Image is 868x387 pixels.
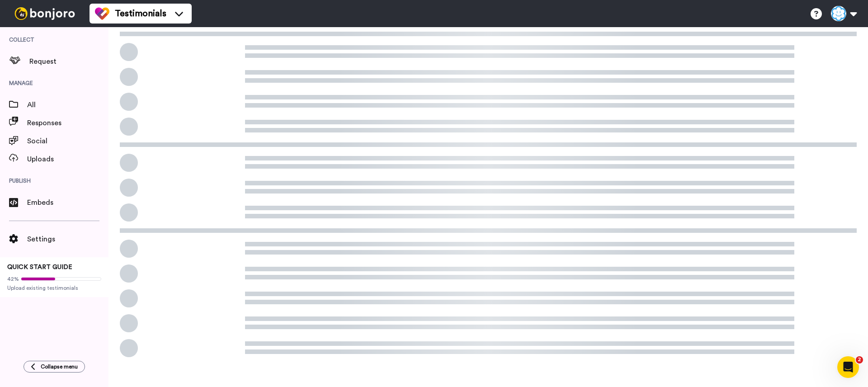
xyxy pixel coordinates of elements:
span: All [27,99,108,110]
span: Request [29,56,108,67]
span: Embeds [27,197,108,208]
img: bj-logo-header-white.svg [11,7,79,20]
span: Testimonials [115,7,166,20]
img: tm-color.svg [95,6,109,21]
span: Settings [27,234,108,245]
span: Social [27,136,108,146]
span: Upload existing testimonials [7,284,101,292]
span: Collapse menu [41,363,78,370]
span: Responses [27,118,108,128]
button: Collapse menu [24,361,85,373]
iframe: Intercom live chat [837,356,859,378]
span: 42% [7,275,19,283]
span: 2 [856,356,863,363]
span: Uploads [27,154,108,165]
span: QUICK START GUIDE [7,264,72,270]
